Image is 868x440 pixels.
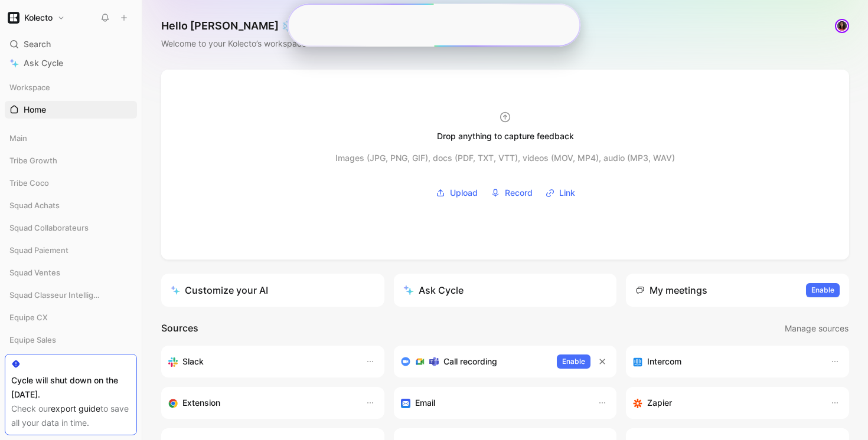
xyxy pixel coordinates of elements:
div: Tribe Growth [5,152,137,173]
a: Customize your AI [161,274,384,307]
div: Tribe Coco [5,174,137,195]
h3: Zapier [647,396,672,410]
button: Enable [806,283,840,297]
div: Search [5,35,137,53]
button: Enable [557,354,590,369]
span: Link [559,186,575,200]
a: Ask Cycle [5,54,137,72]
button: Link [541,184,579,202]
div: Squad Classeur Intelligent [5,286,137,307]
div: Squad Classeur Intelligent [5,286,137,304]
div: Sync your customers, send feedback and get updates in Intercom [633,354,818,369]
div: Squad Achats [5,196,137,218]
span: Workspace [9,81,50,93]
div: Customize your AI [171,283,268,297]
a: Home [5,101,137,119]
div: Tribe Growth [5,152,137,169]
div: Tribe Coco [5,174,137,192]
button: Manage sources [784,321,849,336]
div: Cycle will shut down on the [DATE]. [11,373,130,402]
div: Equipe CX [5,308,137,326]
span: Equipe Sales [9,334,56,346]
div: Main [5,129,137,150]
a: export guide [51,403,100,413]
button: Record [487,184,537,202]
span: Upload [450,186,478,200]
h1: Kolecto [24,12,53,23]
span: Squad Ventes [9,267,60,278]
span: Main [9,132,27,144]
span: Squad Classeur Intelligent [9,289,102,301]
div: Capture feedback from thousands of sources with Zapier (survey results, recordings, sheets, etc). [633,396,818,410]
h3: Extension [182,396,220,410]
div: Squad Ventes [5,264,137,281]
div: Main [5,129,137,147]
div: Welcome to your Kolecto’s workspace [161,37,348,51]
h1: Hello [PERSON_NAME] ❄️ [161,19,348,33]
img: Kolecto [8,12,19,24]
h3: Call recording [443,354,497,369]
div: Record & transcribe meetings from Zoom, Meet & Teams. [401,354,548,369]
span: Squad Collaborateurs [9,222,89,234]
span: Tribe Coco [9,177,49,189]
span: Search [24,37,51,51]
div: Equipe Sales [5,331,137,352]
div: Equipe CX [5,308,137,330]
span: Enable [811,284,834,296]
div: Squad Collaborateurs [5,219,137,240]
div: Squad Collaborateurs [5,219,137,237]
div: Ask Cycle [403,283,464,297]
span: Enable [562,356,585,367]
div: Squad Ventes [5,264,137,285]
span: Equipe CX [9,311,48,323]
span: Record [505,186,533,200]
span: Ask Cycle [24,56,63,70]
span: Tribe Growth [9,155,57,166]
div: Forward emails to your feedback inbox [401,396,586,410]
div: Squad Paiement [5,241,137,262]
div: Drop anything to capture feedback [437,129,574,143]
div: Equipe Sales [5,331,137,349]
div: Workspace [5,78,137,96]
button: KolectoKolecto [5,9,68,26]
img: avatar [836,20,848,32]
span: Home [24,104,46,116]
span: Manage sources [785,321,849,336]
div: Capture feedback from anywhere on the web [168,396,354,410]
h3: Slack [182,354,204,369]
div: Squad Paiement [5,241,137,259]
div: Squad Achats [5,196,137,214]
span: Squad Achats [9,199,60,211]
div: Images (JPG, PNG, GIF), docs (PDF, TXT, VTT), videos (MOV, MP4), audio (MP3, WAV) [335,151,675,165]
h2: Sources [161,321,198,336]
div: My meetings [635,283,707,297]
button: Upload [432,184,482,202]
div: Check our to save all your data in time. [11,402,130,430]
button: Ask Cycle [394,274,617,307]
span: Squad Paiement [9,244,68,256]
h3: Intercom [647,354,681,369]
h3: Email [415,396,435,410]
div: Sync your customers, send feedback and get updates in Slack [168,354,354,369]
